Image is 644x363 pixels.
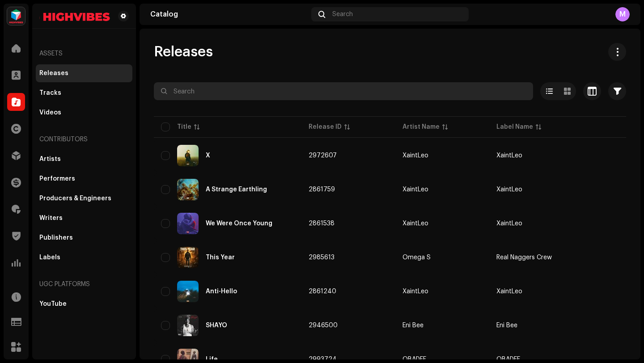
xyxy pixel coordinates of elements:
div: Anti-Hello [206,288,237,295]
div: Labels [39,254,60,261]
div: OBADEE [402,356,426,363]
div: Life [206,356,218,363]
div: Releases [39,70,68,77]
div: This Year [206,254,235,261]
div: Writers [39,215,63,222]
re-m-nav-item: Labels [36,249,132,266]
img: 70455062-0779-4834-9df1-72efd500ee6c [177,315,199,336]
div: Catalog [150,11,308,18]
img: 2604df20-1e1e-4052-9f54-ea4ff59a8b8b [177,247,199,268]
img: d4093022-bcd4-44a3-a5aa-2cc358ba159b [39,11,114,21]
re-m-nav-item: Publishers [36,229,132,247]
div: Publishers [39,234,73,241]
div: M [615,7,630,21]
span: XaintLeo [402,220,482,227]
span: Real Naggers Crew [496,254,552,261]
div: Release ID [309,122,342,131]
div: XaintLeo [402,288,428,295]
div: Eni Bee [402,322,424,329]
span: XaintLeo [402,186,482,193]
re-m-nav-item: Releases [36,64,132,82]
re-m-nav-item: Tracks [36,84,132,102]
span: 2861240 [309,288,336,295]
span: Omega S [402,254,482,261]
img: feab3aad-9b62-475c-8caf-26f15a9573ee [7,7,25,25]
img: 4725772d-83c0-4f30-af8c-44eca216c818 [177,281,199,302]
re-m-nav-item: Videos [36,104,132,122]
span: XaintLeo [496,186,522,193]
div: XaintLeo [402,186,428,193]
div: Artists [39,156,61,163]
span: XaintLeo [496,288,522,295]
span: 2946500 [309,322,338,329]
img: 1f90f2b1-564e-4f27-b2f6-bdfe67400e50 [177,213,199,234]
span: 2972607 [309,152,337,159]
div: A Strange Earthling [206,186,267,193]
div: XaintLeo [402,220,428,227]
span: Eni Bee [496,322,517,329]
div: Title [177,122,191,131]
div: Performers [39,175,75,182]
span: XaintLeo [402,152,482,159]
span: 2985613 [309,254,335,261]
div: Omega S [402,254,431,261]
div: We Were Once Young [206,220,272,227]
img: 824cb6ae-a8da-4152-b968-bd9843892405 [177,145,199,166]
span: XaintLeo [496,152,522,159]
img: a08f9f76-750a-4113-b703-15f9e377866d [177,179,199,200]
div: XaintLeo [402,152,428,159]
span: OBADEE [496,356,520,363]
div: Videos [39,109,61,116]
span: 2861759 [309,186,335,193]
div: Label Name [496,122,533,131]
span: 2993724 [309,356,337,363]
re-m-nav-item: Writers [36,209,132,227]
span: Eni Bee [402,322,482,329]
div: X [206,152,210,159]
span: 2861538 [309,220,335,227]
re-a-nav-header: UGC Platforms [36,274,132,295]
div: Producers & Engineers [39,195,111,202]
re-m-nav-item: YouTube [36,295,132,313]
span: OBADEE [402,356,482,363]
re-a-nav-header: Contributors [36,129,132,150]
div: Artist Name [402,122,440,131]
input: Search [154,82,533,100]
span: Releases [154,43,213,61]
re-m-nav-item: Performers [36,170,132,188]
div: SHAYO [206,322,227,329]
span: XaintLeo [496,220,522,227]
span: XaintLeo [402,288,482,295]
re-m-nav-item: Artists [36,150,132,168]
span: Search [332,11,353,18]
re-a-nav-header: Assets [36,43,132,64]
re-m-nav-item: Producers & Engineers [36,190,132,207]
div: YouTube [39,300,67,308]
div: Tracks [39,89,61,97]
